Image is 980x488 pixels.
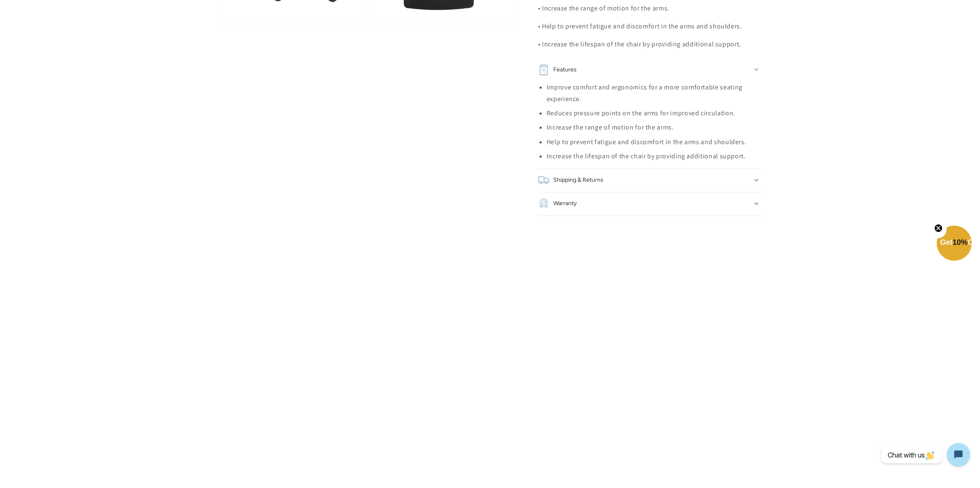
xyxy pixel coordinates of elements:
p: • Help to prevent fatigue and discomfort in the arms and shoulders. [538,20,762,32]
button: Close teaser [930,219,947,238]
span: Get Off [940,238,978,247]
li: Improve comfort and ergonomics for a more comfortable seating experience. [547,81,762,105]
p: • Increase the range of motion for the arms. [538,3,762,14]
h2: Features [553,64,577,76]
li: Increase the range of motion for the arms. [547,122,762,133]
h2: Warranty [553,198,577,209]
img: guarantee.png [538,198,549,208]
li: Help to prevent fatigue and discomfort in the arms and shoulders. [547,136,762,148]
li: Reduces pressure points on the arms for improved circulation. [547,107,762,119]
p: • Increase the lifespan of the chair by providing additional support. [538,38,762,50]
summary: Features [538,58,762,81]
summary: Warranty [538,192,762,215]
div: Get10%OffClose teaser [937,226,972,262]
li: Increase the lifespan of the chair by providing additional support. [547,150,762,162]
summary: Shipping & Returns [538,168,762,192]
h2: Shipping & Returns [553,174,603,186]
span: 10% [952,238,967,247]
